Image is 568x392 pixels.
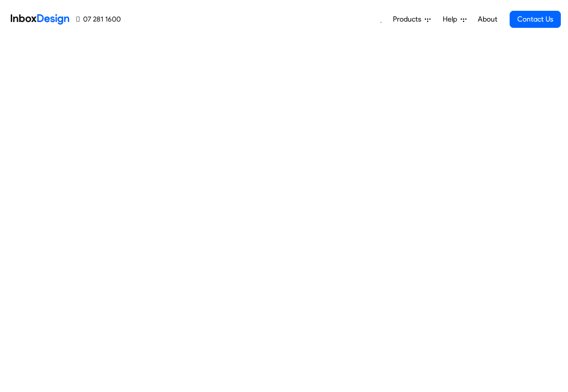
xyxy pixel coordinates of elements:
span: Products [393,14,425,25]
a: Contact Us [510,11,561,28]
a: 07 281 1600 [76,14,121,25]
a: Products [389,10,434,28]
span: Help [443,14,461,25]
a: Help [439,10,470,28]
a: About [475,10,500,28]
